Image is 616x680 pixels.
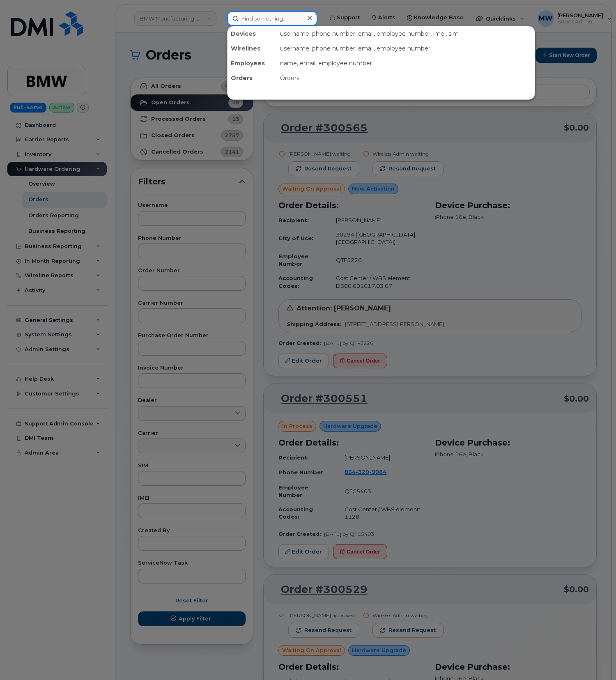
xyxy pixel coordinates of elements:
div: name, email, employee number [277,56,535,71]
div: Employees [228,56,277,71]
div: Devices [228,26,277,41]
div: username, phone number, email, employee number [277,41,535,56]
div: Wirelines [228,41,277,56]
iframe: Messenger Launcher [580,644,610,674]
div: username, phone number, email, employee number, imei, sim [277,26,535,41]
div: Orders [277,71,535,85]
div: Orders [228,71,277,85]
